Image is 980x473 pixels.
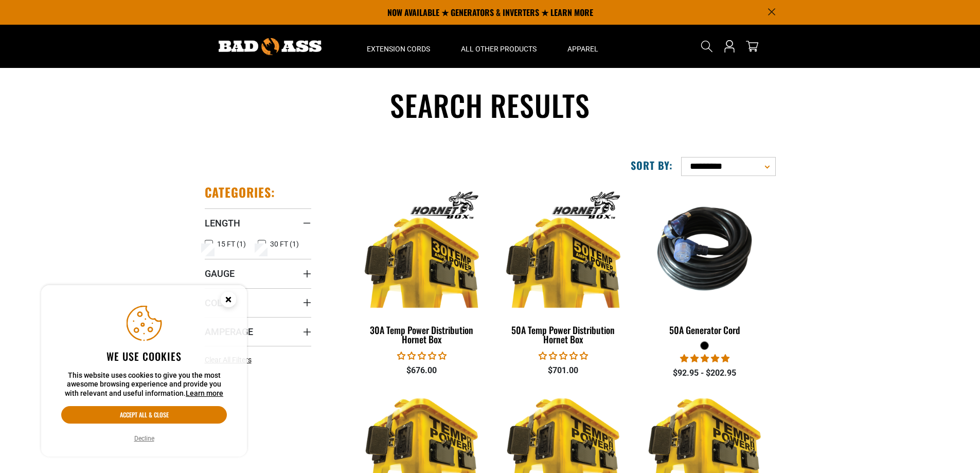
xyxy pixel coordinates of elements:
span: Extension Cords [367,44,430,54]
span: Gauge [205,268,235,279]
h2: Categories: [205,184,276,200]
div: 50A Generator Cord [642,325,768,335]
span: All Other Products [461,44,537,54]
a: Learn more [186,389,223,397]
div: $676.00 [359,364,485,377]
h1: Search results [205,86,776,124]
span: 5.00 stars [680,354,729,363]
span: Length [205,217,240,229]
label: Sort by: [631,159,673,172]
button: Decline [131,433,157,444]
img: 50A Temp Power Distribution Hornet Box [498,189,628,308]
img: 30A Temp Power Distribution Hornet Box [357,189,487,308]
button: Accept all & close [61,406,227,424]
summary: Amperage [205,317,311,346]
summary: Search [699,38,715,55]
summary: Length [205,208,311,237]
span: 0.00 stars [397,351,447,361]
div: 30A Temp Power Distribution Hornet Box [359,325,485,344]
a: 50A Temp Power Distribution Hornet Box 50A Temp Power Distribution Hornet Box [500,184,626,350]
div: $701.00 [500,364,626,377]
summary: Apparel [552,25,614,68]
span: 30 FT (1) [270,240,299,248]
img: 50A Generator Cord [640,189,770,308]
aside: Cookie Consent [41,285,247,457]
div: 50A Temp Power Distribution Hornet Box [500,325,626,344]
img: Bad Ass Extension Cords [219,38,322,55]
h2: We use cookies [61,349,227,363]
summary: Color [205,288,311,317]
span: 0.00 stars [539,351,588,361]
span: 15 FT (1) [217,240,246,248]
a: 30A Temp Power Distribution Hornet Box 30A Temp Power Distribution Hornet Box [359,184,485,350]
div: $92.95 - $202.95 [642,367,768,379]
a: 50A Generator Cord 50A Generator Cord [642,184,768,341]
summary: Extension Cords [351,25,446,68]
summary: Gauge [205,259,311,288]
summary: All Other Products [446,25,552,68]
span: Apparel [567,44,598,54]
p: This website uses cookies to give you the most awesome browsing experience and provide you with r... [61,371,227,398]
